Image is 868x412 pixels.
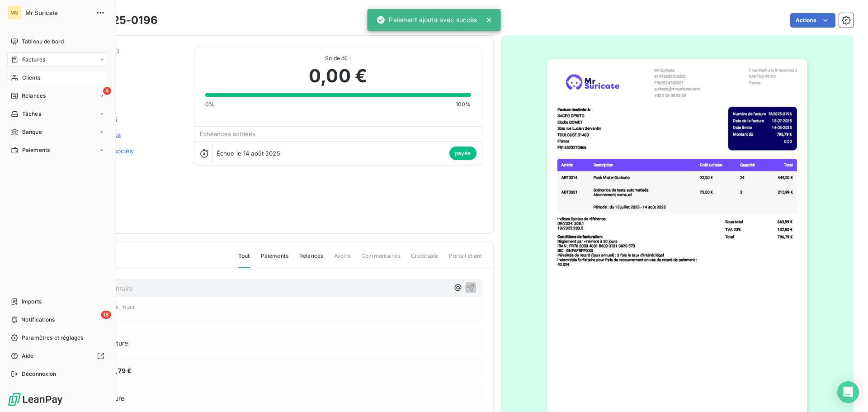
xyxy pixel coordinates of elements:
span: 0,00 € [309,62,367,90]
a: Paiements [7,143,108,157]
a: Banque [7,125,108,139]
a: Tableau de bord [7,34,108,49]
span: Déconnexion [22,370,57,378]
span: Notifications [21,316,55,324]
span: Avoirs [334,252,350,267]
span: Paiements [261,252,288,267]
span: Clients [22,74,40,82]
span: Banque [22,128,42,136]
div: MS [7,5,22,20]
span: Solde dû : [205,54,471,62]
span: Aide [22,352,34,360]
a: Aide [7,349,108,363]
span: Relances [299,252,323,267]
span: Mr Suricate [25,9,90,16]
span: Imports [22,298,42,306]
span: payée [449,147,476,160]
a: Clients [7,71,108,85]
div: Open Intercom Messenger [837,381,859,403]
a: Factures [7,52,108,67]
span: 4 [103,87,111,95]
a: Paramètres et réglages [7,331,108,345]
span: Paiements [22,146,50,154]
span: Portail client [449,252,482,267]
div: Paiement ajouté avec succès [376,12,477,28]
span: Factures [22,56,45,64]
span: Échue le 14 août 2025 [217,150,280,157]
span: Creditsafe [411,252,439,267]
a: Imports [7,294,108,309]
span: 0% [205,100,214,109]
a: 4Relances [7,89,108,103]
span: Relances [22,92,46,100]
img: Logo LeanPay [7,392,63,407]
a: Tâches [7,107,108,121]
span: Tout [238,252,250,268]
span: Échéances soldées [200,130,256,137]
span: Paramètres et réglages [22,334,83,342]
span: 796,79 € [104,366,132,375]
span: Tâches [22,110,41,118]
span: 18 [101,311,111,319]
h3: FA2025-0196 [85,12,158,28]
button: Actions [790,13,835,28]
span: Tableau de bord [22,38,64,46]
span: Commentaires [361,252,400,267]
span: 100% [456,100,471,109]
